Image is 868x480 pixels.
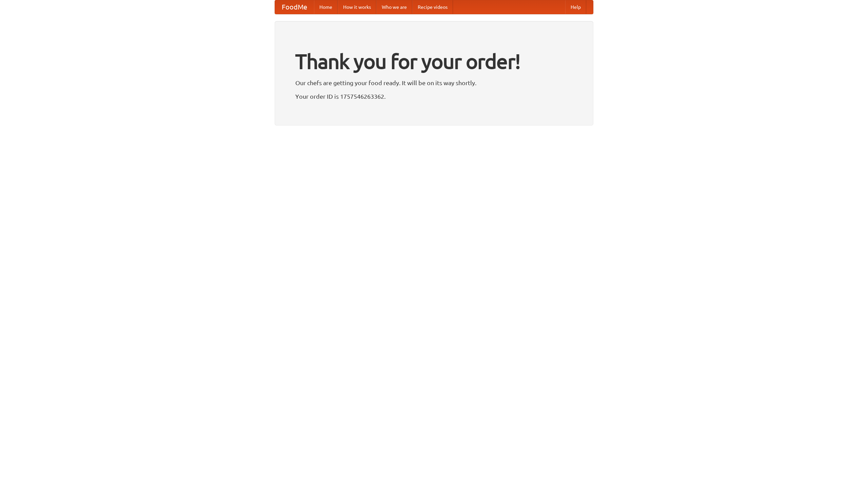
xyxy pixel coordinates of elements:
p: Our chefs are getting your food ready. It will be on its way shortly. [295,78,573,88]
p: Your order ID is 1757546263362. [295,91,573,101]
a: FoodMe [275,0,314,14]
a: Who we are [376,0,412,14]
a: Home [314,0,338,14]
a: How it works [338,0,376,14]
a: Help [565,0,586,14]
h1: Thank you for your order! [295,45,573,78]
a: Recipe videos [412,0,453,14]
